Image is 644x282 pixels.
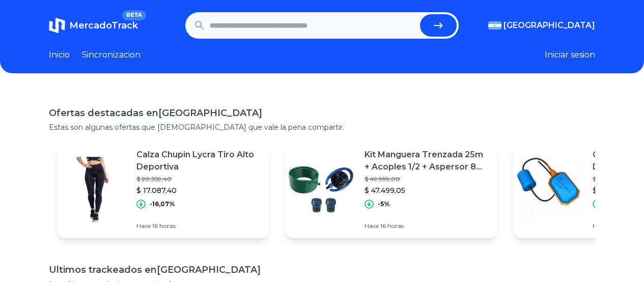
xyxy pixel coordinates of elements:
[365,222,489,230] p: Hace 16 horas
[136,175,261,183] p: $ 20.359,40
[136,149,261,173] p: Calza Chupin Lycra Tiro Alto Deportiva
[49,49,70,61] a: Inicio
[488,19,595,32] button: [GEOGRAPHIC_DATA]
[57,154,128,225] img: Featured image
[82,49,141,61] a: Sincronizacion
[365,149,489,173] p: Kit Manguera Trenzada 25m + Acoples 1/2 + Aspersor 8 Funcion
[136,185,261,195] p: $ 17.087,40
[136,222,261,230] p: Hace 16 horas
[365,175,489,183] p: $ 49.999,00
[49,106,595,120] h1: Ofertas destacadas en [GEOGRAPHIC_DATA]
[285,154,356,225] img: Featured image
[378,200,390,208] p: -5%
[150,200,175,208] p: -16,07%
[49,263,595,277] h1: Ultimos trackeados en [GEOGRAPHIC_DATA]
[122,10,146,20] span: BETA
[365,185,489,195] p: $ 47.499,05
[285,140,497,238] a: Featured imageKit Manguera Trenzada 25m + Acoples 1/2 + Aspersor 8 Funcion$ 49.999,00$ 47.499,05-...
[57,140,269,238] a: Featured imageCalza Chupin Lycra Tiro Alto Deportiva$ 20.359,40$ 17.087,40-16,07%Hace 16 horas
[545,49,595,61] button: Iniciar sesion
[513,154,584,225] img: Featured image
[49,17,65,34] img: MercadoTrack
[503,19,595,32] span: [GEOGRAPHIC_DATA]
[49,17,138,34] a: MercadoTrackBETA
[49,122,595,132] p: Estas son algunas ofertas que [DEMOGRAPHIC_DATA] que vale la pena compartir.
[488,21,501,30] img: Argentina
[69,20,138,31] span: MercadoTrack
